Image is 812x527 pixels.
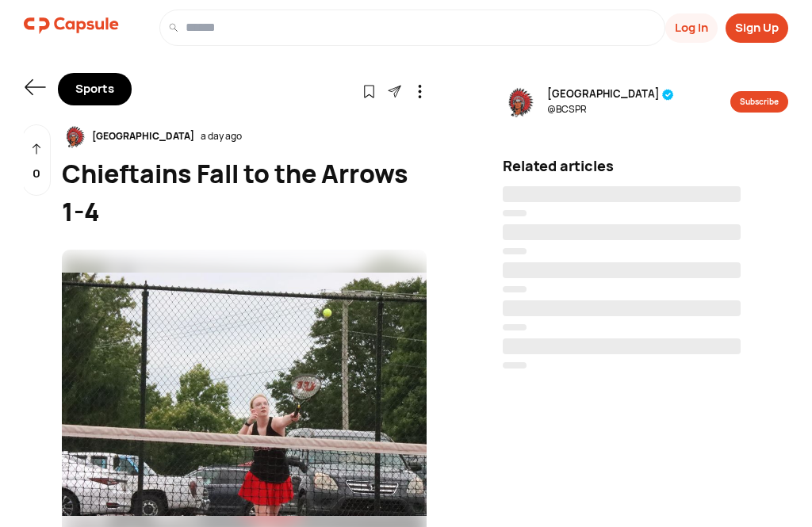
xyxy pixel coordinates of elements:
[547,86,674,102] span: [GEOGRAPHIC_DATA]
[503,155,788,177] div: Related articles
[503,224,741,240] span: ‌
[503,86,534,119] img: resizeImage
[503,338,741,354] span: ‌
[503,286,527,292] span: ‌
[503,186,741,202] span: ‌
[547,102,674,116] span: @ BCSPR
[24,10,119,41] img: logo
[33,165,40,183] p: 0
[662,89,674,101] img: tick
[503,262,741,278] span: ‌
[503,300,741,316] span: ‌
[86,129,201,143] div: [GEOGRAPHIC_DATA]
[503,324,527,330] span: ‌
[58,73,132,105] div: Sports
[62,124,86,149] img: resizeImage
[730,91,788,113] button: Subscribe
[503,362,527,369] span: ‌
[503,248,527,254] span: ‌
[726,13,788,43] button: Sign Up
[201,129,242,143] div: a day ago
[665,13,718,43] button: Log In
[62,155,427,231] div: Chieftains Fall to the Arrows 1-4
[24,10,119,46] a: logo
[503,210,527,216] span: ‌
